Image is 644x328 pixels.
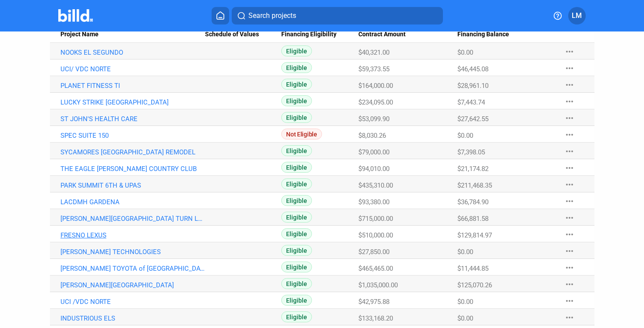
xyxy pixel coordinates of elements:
[60,215,205,223] a: [PERSON_NAME][GEOGRAPHIC_DATA] TURN LEFT
[281,112,312,123] span: Eligible
[281,278,312,289] span: Eligible
[457,165,488,173] span: $21,174.82
[358,165,389,173] span: $94,010.00
[564,279,575,290] mat-icon: more_horiz
[60,31,205,38] div: Project Name
[358,281,398,289] span: $1,035,000.00
[457,115,488,123] span: $27,642.55
[281,212,312,223] span: Eligible
[60,181,205,189] a: PARK SUMMIT 6TH & UPAS
[281,295,312,306] span: Eligible
[358,49,389,56] span: $40,321.00
[358,31,406,38] span: Contract Amount
[457,82,488,90] span: $28,961.10
[564,229,575,240] mat-icon: more_horiz
[60,314,205,322] a: INDUSTRIOUS ELS
[358,82,393,90] span: $164,000.00
[358,265,393,272] span: $465,465.00
[358,215,393,223] span: $715,000.00
[281,31,336,38] span: Financing Eligibility
[281,162,312,173] span: Eligible
[281,31,358,38] div: Financing Eligibility
[281,45,312,56] span: Eligible
[457,314,473,322] span: $0.00
[281,262,312,272] span: Eligible
[358,181,393,189] span: $435,310.00
[564,163,575,173] mat-icon: more_horiz
[457,265,488,272] span: $11,444.85
[205,31,259,38] span: Schedule of Values
[457,215,488,223] span: $66,881.58
[358,198,389,206] span: $93,380.00
[60,231,205,239] a: FRESNO LEXUS
[205,31,282,38] div: Schedule of Values
[564,262,575,273] mat-icon: more_horiz
[248,10,296,21] span: Search projects
[564,96,575,107] mat-icon: more_horiz
[457,49,473,56] span: $0.00
[232,7,443,24] button: Search projects
[358,248,389,256] span: $27,850.00
[60,82,205,90] a: PLANET FITNESS TI
[58,9,93,22] img: Billd Company Logo
[358,31,457,38] div: Contract Amount
[281,95,312,106] span: Eligible
[60,65,205,73] a: UCI/ VDC NORTE
[564,113,575,123] mat-icon: more_horiz
[358,65,389,73] span: $59,373.55
[564,179,575,190] mat-icon: more_horiz
[564,296,575,306] mat-icon: more_horiz
[60,98,205,106] a: LUCKY STRIKE [GEOGRAPHIC_DATA]
[564,312,575,323] mat-icon: more_horiz
[457,181,492,189] span: $211,468.35
[60,31,99,38] span: Project Name
[564,129,575,140] mat-icon: more_horiz
[564,196,575,206] mat-icon: more_horiz
[281,311,312,322] span: Eligible
[457,198,488,206] span: $36,784.90
[358,231,393,239] span: $510,000.00
[60,115,205,123] a: ST JOHN'S HEALTH CARE
[457,31,556,38] div: Financing Balance
[572,10,582,21] span: LM
[60,265,205,272] a: [PERSON_NAME] TOYOTA of [GEOGRAPHIC_DATA]
[457,248,473,256] span: $0.00
[457,31,509,38] span: Financing Balance
[457,231,492,239] span: $129,814.97
[457,281,492,289] span: $125,070.26
[281,62,312,73] span: Eligible
[564,63,575,73] mat-icon: more_horiz
[281,195,312,206] span: Eligible
[457,132,473,140] span: $0.00
[60,281,205,289] a: [PERSON_NAME][GEOGRAPHIC_DATA]
[60,49,205,56] a: NOOKS EL SEGUNDO
[60,248,205,256] a: [PERSON_NAME] TECHNOLOGIES
[568,7,586,24] button: LM
[457,98,485,106] span: $7,443.74
[564,80,575,90] mat-icon: more_horiz
[358,98,393,106] span: $234,095.00
[358,132,386,140] span: $8,030.26
[60,165,205,173] a: THE EAGLE [PERSON_NAME] COUNTRY CLUB
[358,115,389,123] span: $53,099.90
[564,146,575,157] mat-icon: more_horiz
[358,148,389,156] span: $79,000.00
[457,148,485,156] span: $7,398.05
[457,65,488,73] span: $46,445.08
[281,145,312,156] span: Eligible
[564,46,575,57] mat-icon: more_horiz
[358,314,393,322] span: $133,168.20
[358,298,389,306] span: $42,975.88
[60,198,205,206] a: LACDMH GARDENA
[281,228,312,239] span: Eligible
[281,178,312,189] span: Eligible
[281,129,322,140] span: Not Eligible
[457,298,473,306] span: $0.00
[281,245,312,256] span: Eligible
[60,298,205,306] a: UCI /VDC NORTE
[564,213,575,223] mat-icon: more_horiz
[281,79,312,90] span: Eligible
[564,246,575,256] mat-icon: more_horiz
[60,132,205,140] a: SPEC SUITE 150
[60,148,205,156] a: SYCAMORES [GEOGRAPHIC_DATA] REMODEL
